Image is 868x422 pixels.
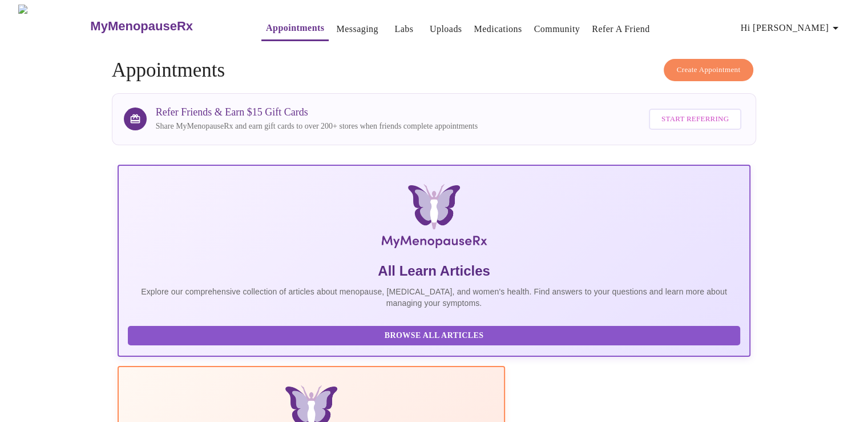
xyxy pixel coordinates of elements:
a: Refer a Friend [592,21,650,37]
a: MyMenopauseRx [89,6,239,46]
img: MyMenopauseRx Logo [18,5,89,47]
button: Start Referring [649,109,741,130]
img: MyMenopauseRx Logo [223,184,645,253]
button: Create Appointment [664,59,754,81]
p: Share MyMenopauseRx and earn gift cards to over 200+ stores when friends complete appointments [156,121,478,132]
button: Community [530,18,585,41]
button: Browse All Articles [128,326,741,346]
a: Browse All Articles [128,330,744,340]
button: Messaging [332,18,382,41]
span: Browse All Articles [139,329,729,343]
h3: MyMenopauseRx [90,19,193,34]
span: Hi [PERSON_NAME] [741,20,842,36]
button: Uploads [425,18,467,41]
span: Create Appointment [677,63,741,77]
a: Uploads [430,21,462,37]
a: Community [534,21,580,37]
a: Labs [394,21,413,37]
p: Explore our comprehensive collection of articles about menopause, [MEDICAL_DATA], and women's hea... [128,286,741,309]
span: Start Referring [661,113,729,126]
button: Medications [469,18,526,41]
a: Messaging [336,21,378,37]
a: Appointments [266,20,324,36]
button: Refer a Friend [587,18,655,41]
a: Medications [474,21,522,37]
h3: Refer Friends & Earn $15 Gift Cards [156,106,478,118]
button: Labs [386,18,422,41]
button: Appointments [261,17,329,41]
h5: All Learn Articles [128,262,741,280]
button: Hi [PERSON_NAME] [736,17,847,39]
h4: Appointments [112,59,757,82]
a: Start Referring [646,103,744,136]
